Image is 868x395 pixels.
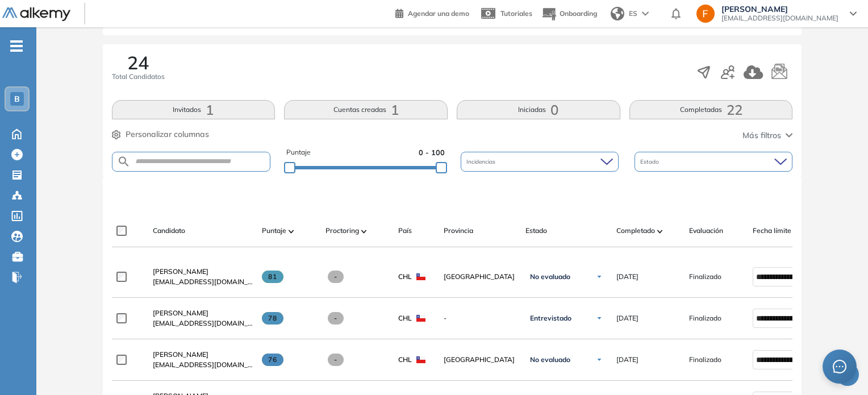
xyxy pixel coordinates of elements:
img: CHL [416,356,425,363]
span: Completado [616,226,655,236]
span: [PERSON_NAME] [153,267,208,276]
img: [missing "en.ARROW_ALT" translation] [361,230,367,233]
span: Puntaje [262,226,286,236]
div: Incidencias [461,152,619,172]
img: Ícono de flecha [596,315,603,322]
span: Finalizado [689,272,721,282]
span: - [328,312,344,325]
button: Cuentas creadas1 [284,100,448,119]
span: [EMAIL_ADDRESS][DOMAIN_NAME] [153,277,253,287]
span: Más filtros [742,130,781,142]
span: Evaluación [689,226,723,236]
span: Tutoriales [500,9,532,18]
span: ES [629,9,637,19]
span: [EMAIL_ADDRESS][DOMAIN_NAME] [721,14,838,23]
span: B [14,94,20,103]
span: [DATE] [616,355,639,365]
span: - [444,313,516,323]
span: [DATE] [616,313,639,323]
span: Proctoring [325,226,359,236]
button: Onboarding [541,2,597,26]
span: 78 [262,312,284,325]
span: 76 [262,354,284,366]
span: CHL [398,355,412,365]
span: Total Candidatos [112,72,165,82]
span: [PERSON_NAME] [153,309,208,317]
span: - [328,271,344,283]
span: Finalizado [689,355,721,365]
img: CHL [416,273,425,280]
a: [PERSON_NAME] [153,350,253,360]
span: No evaluado [530,355,570,364]
span: 0 - 100 [419,147,445,158]
span: 24 [127,53,149,72]
span: País [398,226,412,236]
span: [DATE] [616,272,639,282]
img: Logo [2,7,70,22]
span: [EMAIL_ADDRESS][DOMAIN_NAME] [153,360,253,370]
a: [PERSON_NAME] [153,308,253,318]
img: [missing "en.ARROW_ALT" translation] [289,230,294,233]
span: CHL [398,272,412,282]
span: Estado [640,157,661,166]
button: Más filtros [742,130,792,142]
span: - [328,354,344,366]
button: Completadas22 [629,100,793,119]
span: [GEOGRAPHIC_DATA] [444,355,516,365]
span: [PERSON_NAME] [153,350,208,359]
span: Provincia [444,226,473,236]
span: No evaluado [530,272,570,281]
span: [GEOGRAPHIC_DATA] [444,272,516,282]
img: CHL [416,315,425,322]
span: Candidato [153,226,185,236]
img: [missing "en.ARROW_ALT" translation] [657,230,663,233]
span: Incidencias [466,157,498,166]
span: message [833,360,846,373]
span: 81 [262,271,284,283]
span: [EMAIL_ADDRESS][DOMAIN_NAME] [153,318,253,329]
span: Fecha límite [753,226,791,236]
img: SEARCH_ALT [117,155,131,169]
span: CHL [398,313,412,323]
img: Ícono de flecha [596,356,603,363]
a: [PERSON_NAME] [153,267,253,277]
img: arrow [642,11,649,16]
img: Ícono de flecha [596,273,603,280]
button: Invitados1 [112,100,276,119]
span: Entrevistado [530,314,571,323]
span: [PERSON_NAME] [721,5,838,14]
button: Iniciadas0 [457,100,620,119]
span: Onboarding [560,9,597,18]
span: Puntaje [286,147,311,158]
span: Agendar una demo [408,9,469,18]
span: Personalizar columnas [126,128,209,140]
button: Personalizar columnas [112,128,209,140]
img: world [611,7,624,20]
div: Estado [635,152,792,172]
span: Finalizado [689,313,721,323]
a: Agendar una demo [395,6,469,19]
i: - [10,45,23,47]
span: Estado [525,226,547,236]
